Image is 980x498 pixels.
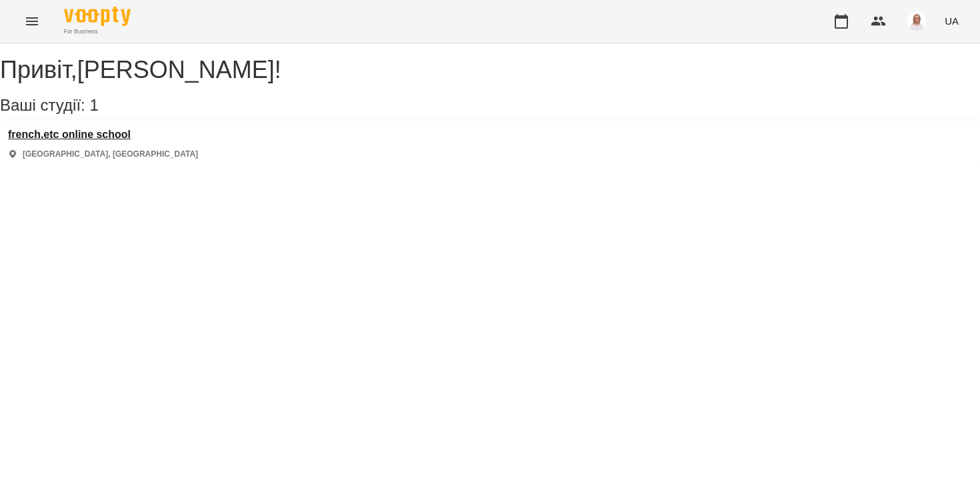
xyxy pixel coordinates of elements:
span: 1 [89,96,98,114]
span: For Business [64,27,131,36]
span: UA [945,14,959,28]
img: Voopty Logo [64,7,131,26]
button: UA [939,9,964,33]
a: french.etc online school [8,129,198,141]
button: Menu [16,5,48,37]
p: [GEOGRAPHIC_DATA], [GEOGRAPHIC_DATA] [23,149,198,160]
img: 7b3448e7bfbed3bd7cdba0ed84700e25.png [907,12,926,31]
